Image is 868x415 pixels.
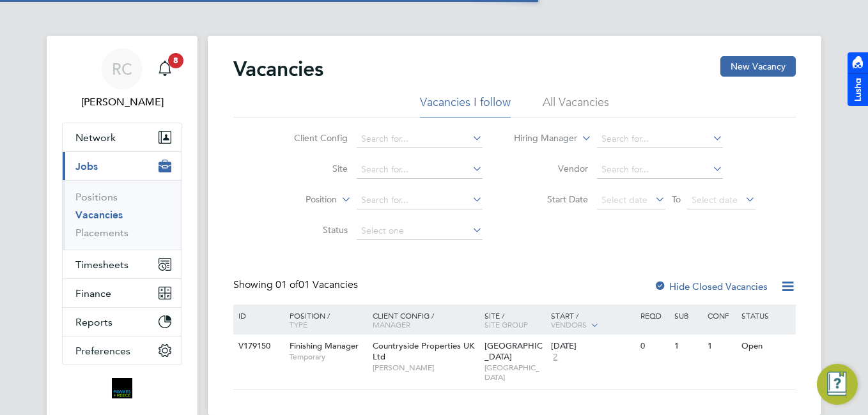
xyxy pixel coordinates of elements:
[720,56,796,77] button: New Vacancy
[637,335,670,358] div: 0
[551,341,634,352] div: [DATE]
[63,123,182,151] button: Network
[75,132,116,144] span: Network
[515,163,588,174] label: Vendor
[597,161,723,179] input: Search for...
[235,335,280,358] div: V179150
[551,352,559,363] span: 2
[357,192,483,209] input: Search for...
[704,335,738,358] div: 1
[373,319,410,329] span: Manager
[63,180,182,250] div: Jobs
[290,352,366,362] span: Temporary
[484,340,543,362] span: [GEOGRAPHIC_DATA]
[290,319,307,329] span: Type
[504,132,577,145] label: Hiring Manager
[62,94,182,110] span: Robyn Clarke
[357,161,483,179] input: Search for...
[75,160,98,172] span: Jobs
[692,194,738,206] span: Select date
[63,308,182,336] button: Reports
[481,305,548,335] div: Site /
[63,250,182,278] button: Timesheets
[548,305,637,336] div: Start /
[704,305,738,326] div: Conf
[484,319,528,329] span: Site Group
[263,193,337,206] label: Position
[484,363,545,382] span: [GEOGRAPHIC_DATA]
[373,340,474,362] span: Countryside Properties UK Ltd
[75,191,118,203] a: Positions
[290,340,359,351] span: Finishing Manager
[654,280,768,292] label: Hide Closed Vacancies
[515,193,588,205] label: Start Date
[62,378,182,398] a: Go to home page
[75,259,128,271] span: Timesheets
[75,345,130,357] span: Preferences
[738,305,794,326] div: Status
[738,335,794,358] div: Open
[357,222,483,240] input: Select one
[112,61,132,77] span: RC
[233,56,323,82] h2: Vacancies
[597,130,723,148] input: Search for...
[637,305,670,326] div: Reqd
[357,130,483,148] input: Search for...
[275,278,298,291] span: 01 of
[543,94,609,117] li: All Vacancies
[551,319,587,329] span: Vendors
[671,305,704,326] div: Sub
[63,279,182,307] button: Finance
[168,53,183,68] span: 8
[63,336,182,365] button: Preferences
[62,49,182,110] a: RC[PERSON_NAME]
[817,364,858,405] button: Engage Resource Center
[275,278,358,291] span: 01 Vacancies
[274,132,348,144] label: Client Config
[152,49,178,89] a: 8
[601,194,647,206] span: Select date
[373,363,478,373] span: [PERSON_NAME]
[668,191,685,207] span: To
[63,152,182,180] button: Jobs
[112,378,132,398] img: bromak-logo-retina.png
[280,305,369,335] div: Position /
[75,227,128,239] a: Placements
[235,305,280,326] div: ID
[75,316,112,328] span: Reports
[274,163,348,174] label: Site
[233,278,360,292] div: Showing
[671,335,704,358] div: 1
[274,224,348,236] label: Status
[420,94,511,117] li: Vacancies I follow
[369,305,481,335] div: Client Config /
[75,209,123,221] a: Vacancies
[75,287,111,299] span: Finance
